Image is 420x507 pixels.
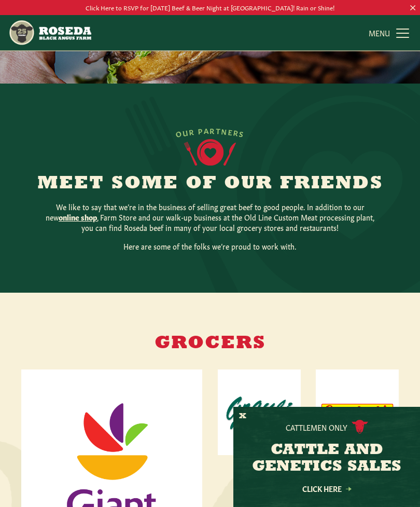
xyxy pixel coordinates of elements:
[239,411,246,422] button: X
[188,126,195,137] span: R
[280,485,373,492] a: Click Here
[239,128,246,140] span: S
[44,201,376,232] p: We like to say that we’re in the business of selling great beef to good people. In addition to ou...
[233,127,240,139] span: R
[352,420,368,434] img: cattle-icon.svg
[175,128,184,139] span: O
[21,2,399,13] p: Click Here to RSVP for [DATE] Beef & Beer Night at [GEOGRAPHIC_DATA]! Rain or Shine!
[221,126,229,136] span: N
[198,125,204,136] span: P
[219,371,300,454] img: Logo
[11,174,409,193] h2: Meet Some of Our Friends
[218,369,301,455] a: Logo
[44,241,376,251] p: Here are some of the folks we’re proud to work with.
[44,334,376,353] h2: Grocers
[286,422,347,432] p: Cattlemen Only
[216,125,221,136] span: T
[203,125,209,135] span: A
[369,28,390,38] span: MENU
[227,126,234,137] span: E
[8,15,412,50] nav: Main Navigation
[8,19,91,46] img: https://roseda.com/wp-content/uploads/2021/05/roseda-25-header.png
[181,127,189,138] span: U
[174,125,246,139] div: OUR PARTNERS
[59,212,97,222] a: online shop
[209,125,215,135] span: R
[316,369,399,455] a: Logo
[317,371,398,454] img: Logo
[246,442,407,475] h3: CATTLE AND GENETICS SALES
